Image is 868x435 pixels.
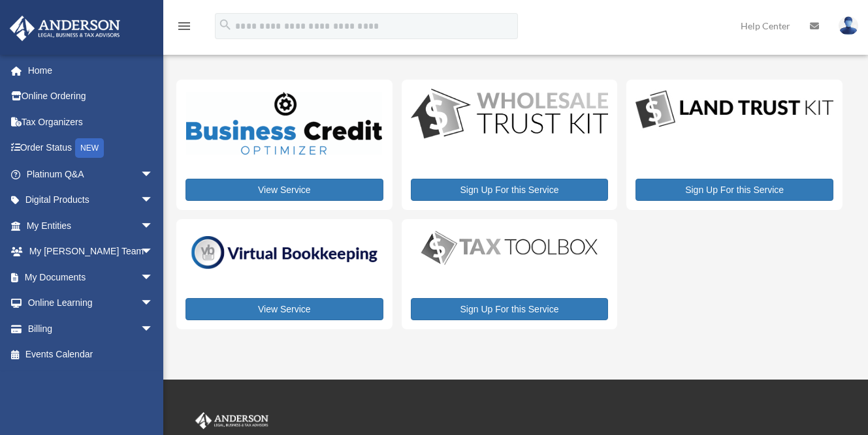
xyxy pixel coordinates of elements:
a: My [PERSON_NAME] Teamarrow_drop_down [9,239,173,265]
a: Online Ordering [9,83,173,110]
span: arrow_drop_down [140,213,167,239]
a: Billingarrow_drop_down [9,316,173,342]
i: search [218,18,233,32]
a: Sign Up For this Service [411,298,609,320]
a: My Entitiesarrow_drop_down [9,213,173,239]
a: Online Learningarrow_drop_down [9,290,173,316]
i: menu [176,18,192,34]
a: My Documentsarrow_drop_down [9,264,173,290]
span: arrow_drop_down [140,316,167,342]
div: NEW [75,138,104,158]
span: arrow_drop_down [140,187,167,214]
img: LandTrust_lgo-1.jpg [635,89,833,131]
a: Sign Up For this Service [411,179,609,201]
img: Anderson Advisors Platinum Portal [6,16,124,41]
a: View Service [185,298,383,320]
a: View Service [185,179,383,201]
a: Platinum Q&Aarrow_drop_down [9,161,173,187]
a: menu [176,23,192,34]
a: Home [9,57,173,83]
img: User Pic [839,16,858,35]
span: arrow_drop_down [140,161,167,188]
a: Sign Up For this Service [635,179,833,201]
a: Events Calendar [9,342,173,368]
a: Order StatusNEW [9,135,173,162]
img: taxtoolbox_new-1.webp [411,228,609,268]
img: WS-Trust-Kit-lgo-1.jpg [411,89,609,141]
span: arrow_drop_down [140,264,167,291]
a: Tax Organizers [9,109,173,135]
span: arrow_drop_down [140,239,167,265]
img: Anderson Advisors Platinum Portal [193,412,271,429]
span: arrow_drop_down [140,290,167,317]
a: Digital Productsarrow_drop_down [9,187,167,213]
